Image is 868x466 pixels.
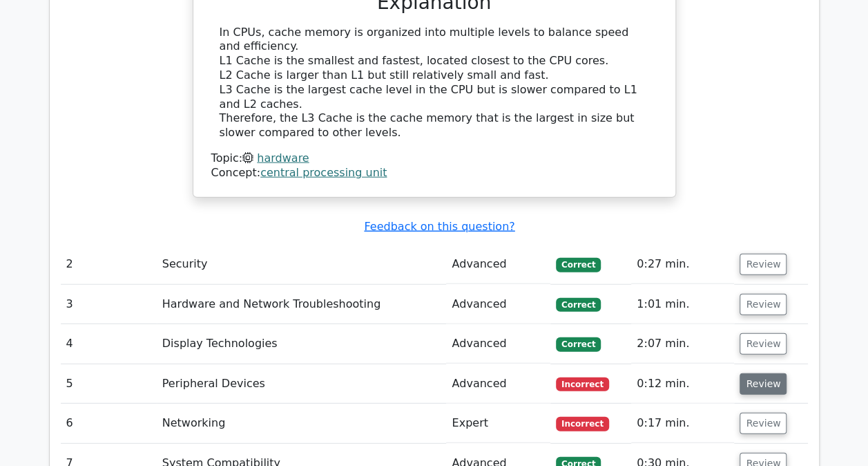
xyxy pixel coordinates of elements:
[157,324,447,364] td: Display Technologies
[364,220,514,233] a: Feedback on this question?
[740,294,787,315] button: Review
[260,166,387,179] a: central processing unit
[257,151,309,165] a: hardware
[61,364,157,404] td: 5
[220,26,649,140] div: In CPUs, cache memory is organized into multiple levels to balance speed and efficiency. L1 Cache...
[631,364,734,404] td: 0:12 min.
[556,258,601,272] span: Correct
[740,333,787,355] button: Review
[211,151,657,166] div: Topic:
[61,404,157,443] td: 6
[446,404,550,443] td: Expert
[157,364,447,404] td: Peripheral Devices
[61,285,157,324] td: 3
[446,285,550,324] td: Advanced
[740,413,787,434] button: Review
[631,245,734,284] td: 0:27 min.
[61,245,157,284] td: 2
[446,364,550,404] td: Advanced
[556,417,609,431] span: Incorrect
[61,324,157,364] td: 4
[157,245,447,284] td: Security
[740,254,787,275] button: Review
[556,298,601,312] span: Correct
[446,245,550,284] td: Advanced
[211,166,657,180] div: Concept:
[631,324,734,364] td: 2:07 min.
[446,324,550,364] td: Advanced
[556,378,609,391] span: Incorrect
[740,373,787,395] button: Review
[556,337,601,351] span: Correct
[631,285,734,324] td: 1:01 min.
[157,285,447,324] td: Hardware and Network Troubleshooting
[631,404,734,443] td: 0:17 min.
[157,404,447,443] td: Networking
